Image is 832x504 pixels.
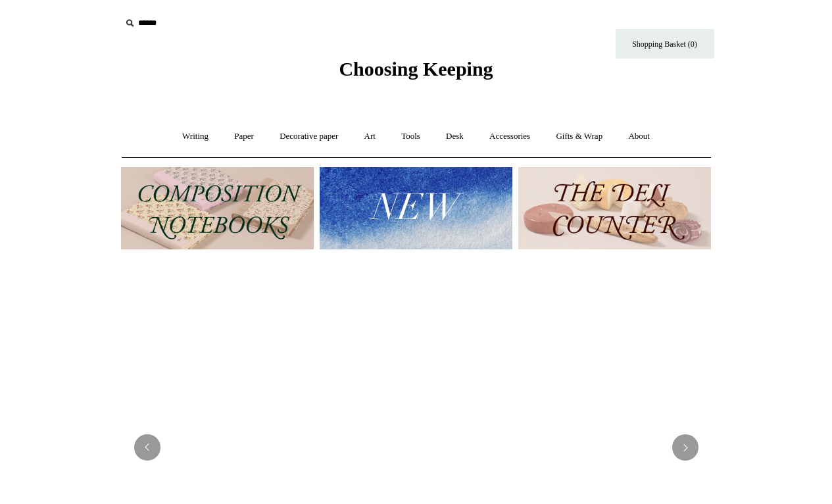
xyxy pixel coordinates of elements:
[222,119,266,154] a: Paper
[268,119,350,154] a: Decorative paper
[616,119,662,154] a: About
[353,119,387,154] a: Art
[544,119,614,154] a: Gifts & Wrap
[170,119,220,154] a: Writing
[339,58,493,80] span: Choosing Keeping
[518,167,711,249] img: The Deli Counter
[121,167,314,249] img: 202302 Composition ledgers.jpg__PID:69722ee6-fa44-49dd-a067-31375e5d54ec
[672,434,698,461] button: Next
[339,68,493,78] a: Choosing Keeping
[434,119,476,154] a: Desk
[477,119,542,154] a: Accessories
[389,119,432,154] a: Tools
[616,29,714,59] a: Shopping Basket (0)
[320,167,512,249] img: New.jpg__PID:f73bdf93-380a-4a35-bcfe-7823039498e1
[134,434,160,461] button: Previous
